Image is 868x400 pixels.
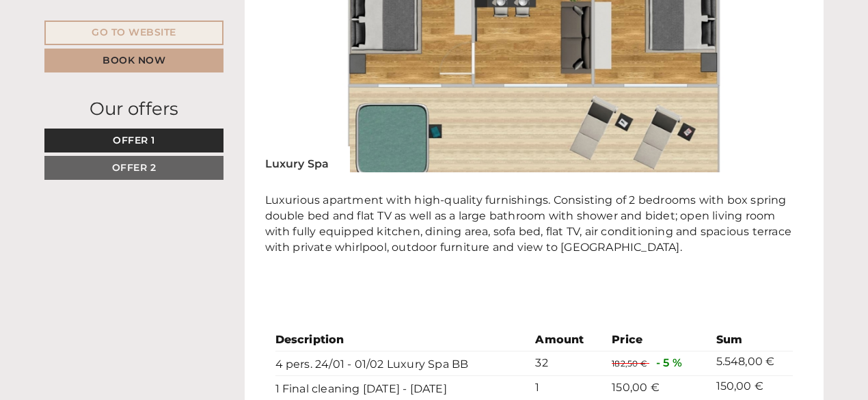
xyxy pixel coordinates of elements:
[530,330,606,351] th: Amount
[113,134,155,146] span: Offer 1
[612,381,660,394] span: 150,00 €
[265,193,804,271] p: Luxurious apartment with high-quality furnishings. Consisting of 2 bedrooms with box spring doubl...
[711,351,794,376] td: 5.548,00 €
[606,330,710,351] th: Price
[530,351,606,376] td: 32
[44,96,223,122] div: Our offers
[44,21,223,45] a: Go to website
[656,356,682,369] span: - 5 %
[44,49,223,72] a: Book now
[112,161,157,174] span: Offer 2
[711,330,794,351] th: Sum
[265,146,350,172] div: Luxury Spa
[275,330,530,351] th: Description
[289,21,303,55] button: Previous
[612,358,647,369] span: 182,50 €
[275,351,530,376] td: 4 pers. 24/01 - 01/02 Luxury Spa BB
[765,21,779,55] button: Next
